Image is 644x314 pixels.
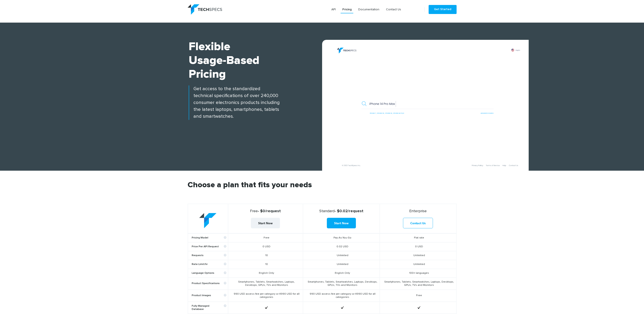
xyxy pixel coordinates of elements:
[251,218,280,228] a: Start Now
[228,233,303,242] td: Free
[380,290,456,302] td: Free
[319,209,335,213] span: Standard
[409,209,427,213] span: Enterprise
[303,242,380,251] td: 0.02 USD
[192,245,226,248] b: Price Per API Request
[380,269,456,278] td: 100+ languages
[357,6,381,13] a: Documentation
[303,290,380,302] td: 990 USD access fee per category or 4990 USD for all categories
[380,242,456,251] td: 0 USD
[192,254,226,257] b: Requests
[228,269,303,278] td: English Only
[189,40,322,81] h1: Flexible Usage-based Pricing
[380,278,456,290] td: Smartphones, Tablets, Smartwatches, Laptops, Desktops, GPUs, TVs and Monitors
[303,278,380,290] td: Smartphones, Tablets, Smartwatches, Laptops, Desktops, GPUs, TVs and Monitors
[228,242,303,251] td: 0 USD
[303,233,380,242] td: Pay-As-You-Go
[403,218,433,228] a: Contact Us
[341,6,353,13] a: Pricing
[250,209,258,213] span: Free
[192,263,226,266] b: Rate Limit/hr
[189,85,322,120] p: Get access to the standardized technical specifications of over 240,000 consumer electronics prod...
[228,278,303,290] td: Smartphones, Tablets, Smartwatches, Laptops, Desktops, GPUs, TVs and Monitors
[230,209,301,213] strong: - $0/request
[192,272,226,275] b: Language Options
[192,236,226,240] b: Pricing Model
[228,260,303,269] td: 10
[326,44,529,171] img: banner.png
[303,251,380,260] td: Unlimited
[192,282,226,285] b: Product Specifications
[303,269,380,278] td: English Only
[192,294,226,297] b: Product Images
[327,218,356,228] a: Start Now
[188,4,222,15] img: logo
[380,260,456,269] td: Unlimited
[228,290,303,302] td: 990 USD access fee per category or 4990 USD for all categories
[384,6,403,13] a: Contact Us
[330,6,337,13] a: API
[380,251,456,260] td: Unlimited
[380,233,456,242] td: Flat rate
[303,260,380,269] td: Unlimited
[305,209,378,213] strong: - $0.02/request
[199,213,216,228] img: table-logo.png
[188,181,457,204] h2: Choose a plan that fits your needs
[192,305,226,311] b: Fully Managed Database
[429,5,457,14] a: Get Started
[228,251,303,260] td: 10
